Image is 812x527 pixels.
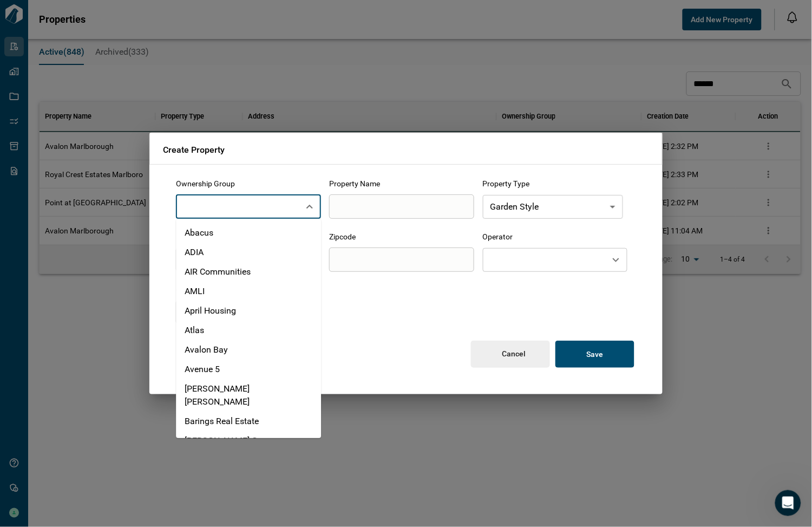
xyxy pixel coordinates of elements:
div: Garden Style [483,192,623,222]
iframe: Intercom live chat [775,490,801,516]
button: Open [608,252,624,268]
button: Cancel [471,341,550,368]
li: ADIA [176,243,321,262]
li: AIR Communities [176,262,321,282]
li: April Housing [176,301,321,321]
li: AMLI [176,282,321,301]
input: search [329,191,474,222]
p: Ownership group required* [490,274,620,284]
li: Abacus [176,223,321,243]
li: [PERSON_NAME] [PERSON_NAME] [176,379,321,412]
p: Cancel [502,349,526,359]
p: Project name required* [337,220,466,231]
span: Ownership Group [176,179,235,188]
p: Zipcode required* [337,274,466,284]
span: Zipcode [329,232,356,241]
li: Avenue 5 [176,360,321,379]
button: Save [555,341,634,368]
p: Save [587,349,604,359]
input: search [329,244,474,275]
li: Atlas [176,321,321,340]
li: [PERSON_NAME] Group [176,431,321,451]
span: Operator [483,232,513,241]
span: Property Name [329,179,380,188]
li: Avalon Bay [176,340,321,360]
button: Close [302,199,317,214]
li: Barings Real Estate [176,412,321,431]
h2: Create Property [149,133,663,165]
span: Property Type [483,179,530,188]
